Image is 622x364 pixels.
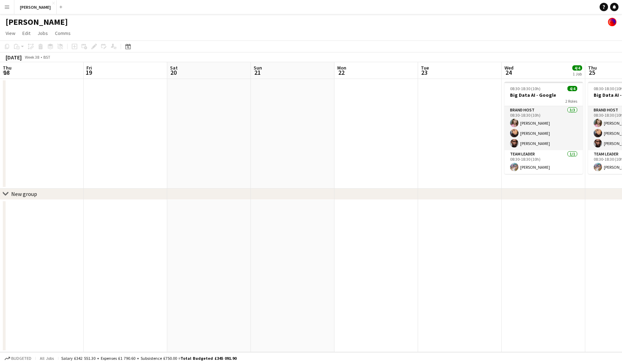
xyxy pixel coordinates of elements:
app-card-role: Team Leader1/108:30-18:30 (10h)[PERSON_NAME] [504,150,583,174]
span: Fri [86,65,92,71]
span: 25 [587,68,597,77]
span: Comms [55,30,71,36]
h3: Big Data AI - Google [504,92,583,98]
span: Thu [3,65,12,71]
a: Edit [20,29,33,38]
span: Week 38 [23,54,41,60]
span: 4/4 [572,65,582,71]
span: Thu [588,65,597,71]
span: 08:30-18:30 (10h) [510,86,540,91]
div: New group [11,190,37,197]
span: Sat [170,65,178,71]
span: Total Budgeted £345 091.90 [181,356,236,361]
span: Budgeted [11,356,31,361]
app-user-avatar: Tobin James [608,18,616,26]
a: Comms [52,29,73,38]
span: Tue [421,65,429,71]
a: Jobs [35,29,51,38]
button: Budgeted [3,355,33,362]
span: 24 [503,68,514,77]
div: 1 Job [573,71,582,77]
span: 18 [2,68,12,77]
span: 4/4 [567,86,577,91]
span: 21 [253,68,262,77]
h1: [PERSON_NAME] [6,17,68,27]
span: Mon [337,65,346,71]
span: All jobs [38,356,55,361]
span: View [6,30,15,36]
a: View [3,29,18,38]
div: Salary £342 551.30 + Expenses £1 790.60 + Subsistence £750.00 = [61,356,236,361]
span: 20 [169,68,178,77]
span: 19 [85,68,92,77]
span: 23 [420,68,429,77]
span: Sun [254,65,262,71]
div: [DATE] [6,54,22,61]
span: 22 [336,68,346,77]
span: Wed [504,65,514,71]
div: BST [43,54,50,60]
span: Jobs [37,30,48,36]
app-job-card: 08:30-18:30 (10h)4/4Big Data AI - Google2 RolesBrand Host3/308:30-18:30 (10h)[PERSON_NAME][PERSON... [504,82,583,174]
span: 2 Roles [565,99,577,104]
app-card-role: Brand Host3/308:30-18:30 (10h)[PERSON_NAME][PERSON_NAME][PERSON_NAME] [504,106,583,150]
button: [PERSON_NAME] [14,0,57,14]
span: Edit [22,30,30,36]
